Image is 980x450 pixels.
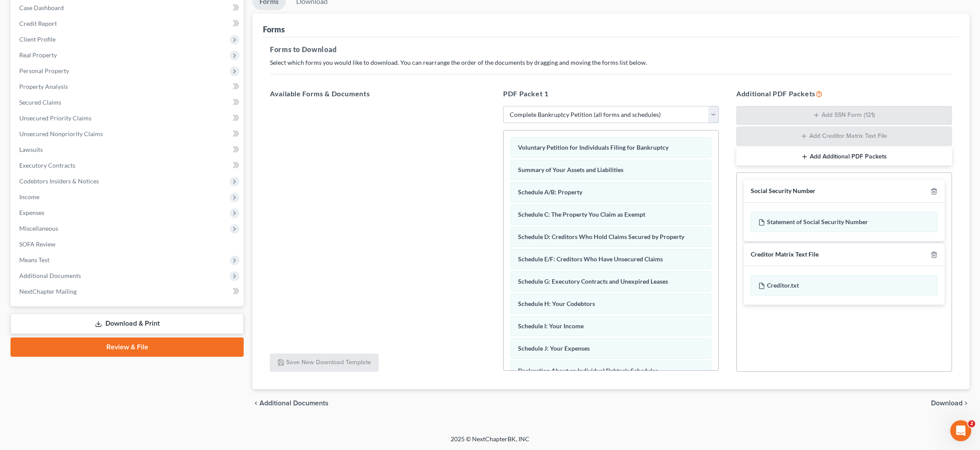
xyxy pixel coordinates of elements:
div: Social Security Number [751,187,815,195]
iframe: Intercom live chat [950,420,971,441]
a: Lawsuits [12,142,244,158]
span: Schedule C: The Property You Claim as Exempt [518,211,645,218]
span: Schedule A/B: Property [518,188,582,196]
span: Income [19,193,39,200]
h5: PDF Packet 1 [503,88,719,99]
span: Summary of Your Assets and Liabilities [518,166,623,173]
span: Schedule I: Your Income [518,322,584,330]
p: Select which forms you would like to download. You can rearrange the order of the documents by dr... [270,58,952,67]
h5: Forms to Download [270,44,952,55]
span: Means Test [19,256,49,264]
span: SOFA Review [19,240,56,248]
button: Save New Download Template [270,354,378,372]
h5: Available Forms & Documents [270,88,486,99]
span: Download [931,400,962,407]
a: Unsecured Priority Claims [12,110,244,126]
span: Executory Contracts [19,162,75,169]
a: Credit Report [12,16,244,32]
button: Add SSN Form (121) [736,106,952,125]
a: chevron_left Additional Documents [252,400,329,407]
span: Case Dashboard [19,4,64,11]
span: Unsecured Priority Claims [19,114,91,122]
button: Add Additional PDF Packets [736,148,952,166]
span: Voluntary Petition for Individuals Filing for Bankruptcy [518,144,668,151]
a: NextChapter Mailing [12,284,244,299]
span: Codebtors Insiders & Notices [19,177,99,185]
span: Schedule J: Your Expenses [518,345,590,352]
span: Additional Documents [19,272,81,279]
a: Unsecured Nonpriority Claims [12,126,244,142]
span: 2 [968,420,975,427]
a: Secured Claims [12,95,244,110]
span: Declaration About an Individual Debtor's Schedules [518,367,658,374]
a: Download & Print [10,313,244,334]
span: Property Analysis [19,83,68,90]
div: Creditor Matrix Text File [751,250,819,259]
span: Schedule E/F: Creditors Who Have Unsecured Claims [518,255,663,263]
div: Forms [263,24,285,35]
span: Lawsuits [19,146,43,153]
span: Real Property [19,51,57,59]
span: Unsecured Nonpriority Claims [19,130,103,137]
a: Executory Contracts [12,158,244,173]
button: Add Creditor Matrix Text File [736,127,952,146]
div: Creditor.txt [751,275,938,295]
span: Secured Claims [19,98,61,106]
div: Statement of Social Security Number [751,212,938,232]
span: Miscellaneous [19,225,58,232]
span: Expenses [19,209,44,216]
span: Schedule D: Creditors Who Hold Claims Secured by Property [518,233,684,240]
span: Additional Documents [259,400,329,407]
a: Review & File [10,337,244,357]
span: Personal Property [19,67,69,74]
button: Download chevron_right [931,400,969,407]
h5: Additional PDF Packets [736,88,952,99]
span: Schedule G: Executory Contracts and Unexpired Leases [518,278,668,285]
span: Credit Report [19,20,57,27]
span: Client Profile [19,35,56,43]
span: Schedule H: Your Codebtors [518,300,595,307]
span: NextChapter Mailing [19,288,77,295]
a: Property Analysis [12,79,244,95]
i: chevron_left [252,400,259,407]
i: chevron_right [962,400,969,407]
a: SOFA Review [12,236,244,252]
